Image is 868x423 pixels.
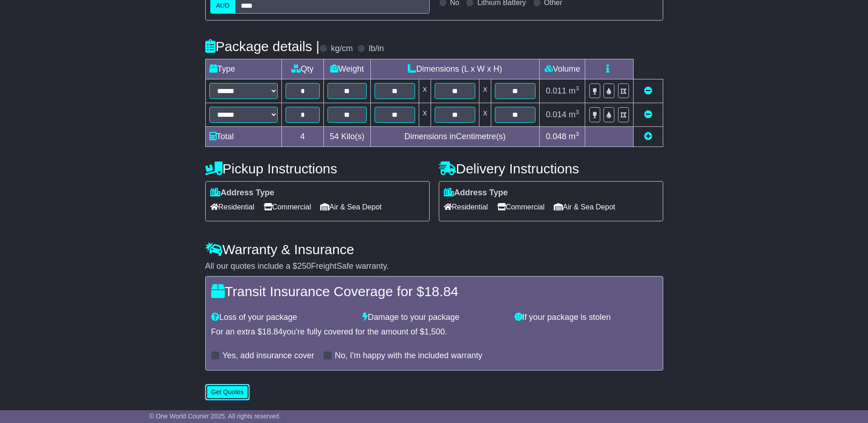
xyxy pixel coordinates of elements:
label: Yes, add insurance cover [223,351,314,361]
span: Commercial [497,200,545,214]
label: Address Type [444,188,508,198]
span: 18.84 [424,284,458,299]
td: Qty [281,59,324,79]
td: 4 [281,126,324,146]
span: m [569,86,579,95]
span: Air & Sea Depot [320,200,382,214]
h4: Transit Insurance Coverage for $ [211,284,657,299]
h4: Warranty & Insurance [205,242,663,257]
a: Remove this item [644,110,652,119]
td: Weight [324,59,371,79]
span: 250 [297,261,311,271]
label: lb/in [369,44,384,54]
td: Type [205,59,281,79]
label: kg/cm [331,44,353,54]
td: x [479,103,491,126]
span: m [569,110,579,119]
div: Damage to your package [358,313,510,323]
label: Address Type [210,188,275,198]
h4: Delivery Instructions [439,161,663,176]
sup: 3 [576,85,579,92]
span: 54 [330,132,339,141]
span: Residential [210,200,255,214]
h4: Pickup Instructions [205,161,430,176]
td: Volume [540,59,585,79]
span: 0.011 [546,86,567,95]
td: x [419,79,431,103]
button: Get Quotes [205,384,250,400]
div: If your package is stolen [510,313,662,323]
div: Loss of your package [207,313,359,323]
a: Add new item [644,132,652,141]
span: 18.84 [262,327,283,336]
span: m [569,132,579,141]
sup: 3 [576,109,579,115]
h4: Package details | [205,39,320,54]
a: Remove this item [644,86,652,95]
span: 0.048 [546,132,567,141]
span: Air & Sea Depot [554,200,615,214]
span: © One World Courier 2025. All rights reserved. [149,413,281,420]
td: Dimensions in Centimetre(s) [370,126,540,146]
sup: 3 [576,131,579,137]
span: Commercial [264,200,311,214]
td: x [419,103,431,126]
span: 1,500 [424,327,445,336]
td: Dimensions (L x W x H) [370,59,540,79]
span: Residential [444,200,488,214]
td: Total [205,126,281,146]
td: Kilo(s) [324,126,371,146]
td: x [479,79,491,103]
div: All our quotes include a $ FreightSafe warranty. [205,261,663,272]
div: For an extra $ you're fully covered for the amount of $ . [211,327,657,337]
label: No, I'm happy with the included warranty [335,351,483,361]
span: 0.014 [546,110,567,119]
